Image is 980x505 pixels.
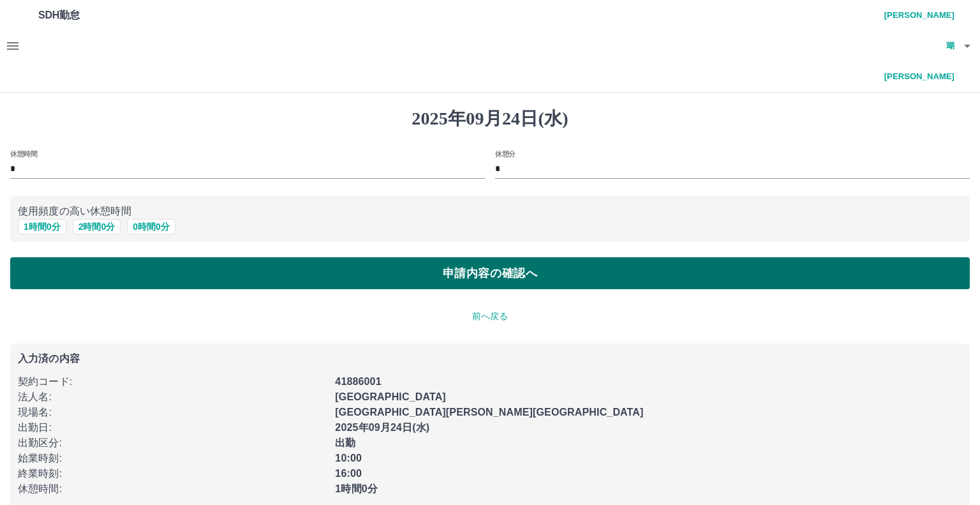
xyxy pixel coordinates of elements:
[335,376,381,387] b: 41886001
[335,483,378,494] b: 1時間0分
[10,108,970,130] h1: 2025年09月24日(水)
[10,257,970,289] button: 申請内容の確認へ
[18,389,327,405] p: 法人名 :
[18,405,327,420] p: 現場名 :
[18,219,66,234] button: 1時間0分
[18,420,327,435] p: 出勤日 :
[18,451,327,466] p: 始業時刻 :
[335,422,429,433] b: 2025年09月24日(水)
[10,310,970,323] p: 前へ戻る
[495,149,516,158] label: 休憩分
[335,437,355,448] b: 出勤
[335,468,362,479] b: 16:00
[127,219,175,234] button: 0時間0分
[18,481,327,497] p: 休憩時間 :
[18,466,327,481] p: 終業時刻 :
[18,374,327,389] p: 契約コード :
[335,407,643,418] b: [GEOGRAPHIC_DATA][PERSON_NAME][GEOGRAPHIC_DATA]
[10,149,37,158] label: 休憩時間
[18,354,962,364] p: 入力済の内容
[73,219,121,234] button: 2時間0分
[335,391,446,402] b: [GEOGRAPHIC_DATA]
[18,204,962,219] p: 使用頻度の高い休憩時間
[18,435,327,451] p: 出勤区分 :
[335,453,362,464] b: 10:00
